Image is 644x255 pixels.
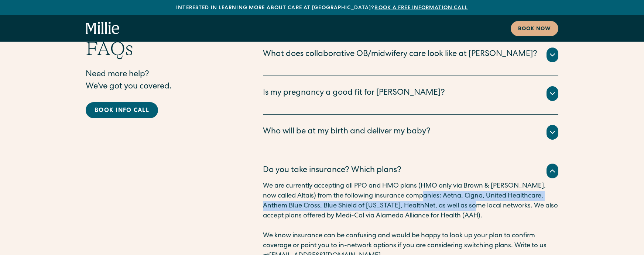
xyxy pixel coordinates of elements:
[263,181,558,221] p: We are currently accepting all PPO and HMO plans (HMO only via Brown & [PERSON_NAME], now called ...
[86,22,120,35] a: home
[86,102,158,118] a: Book info call
[95,106,149,115] div: Book info call
[518,25,551,33] div: Book now
[86,69,233,93] p: Need more help? We’ve got you covered.
[263,221,558,231] p: ‍
[263,49,537,61] div: What does collaborative OB/midwifery care look like at [PERSON_NAME]?
[263,165,401,177] div: Do you take insurance? Which plans?
[511,21,558,36] a: Book now
[263,87,445,99] div: Is my pregnancy a good fit for [PERSON_NAME]?
[263,126,431,138] div: Who will be at my birth and deliver my baby?
[374,6,467,11] a: Book a free information call
[86,37,233,60] h2: FAQs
